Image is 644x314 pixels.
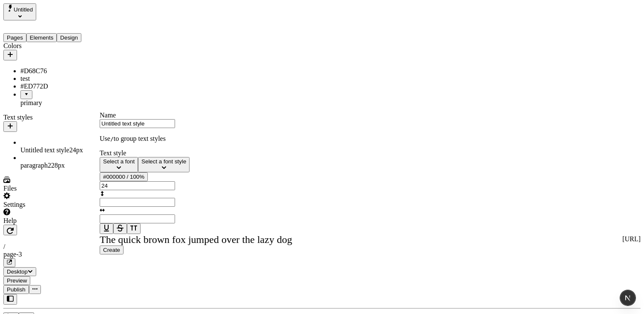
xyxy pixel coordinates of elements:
div: [URL] [3,235,641,243]
div: paragraph2 [20,162,106,169]
div: #D68C76 [20,67,106,75]
span: Preview [7,277,27,284]
button: Publish [3,285,29,294]
button: Elements [26,33,57,42]
div: Settings [3,201,106,208]
button: Create [100,245,124,254]
span: Create [103,247,120,253]
div: / [3,243,641,251]
div: Colors [3,42,106,50]
code: / [110,136,114,142]
div: #ED772D [20,83,106,90]
div: Help [3,217,106,225]
span: Publish [7,286,26,293]
button: #000000 / 100% [100,172,148,181]
span: Select a font [103,158,135,165]
span: Select a font style [141,158,186,165]
div: #000000 / 100% [103,174,144,180]
button: Preview [3,276,30,285]
div: primary [20,99,106,107]
button: Design [57,33,81,42]
span: Untitled [14,6,33,13]
span: Text style [100,149,126,157]
span: 28 px [51,162,65,169]
p: Cookie Test Route [3,7,124,14]
button: Pages [3,33,26,42]
div: page-3 [3,251,641,258]
button: Select a font style [138,157,190,172]
button: Select site [3,3,36,20]
span: Desktop [7,268,28,275]
button: Select a font [100,157,138,172]
span: 24 px [69,146,83,154]
p: Use to group text styles [100,135,292,143]
div: Text styles [3,114,106,121]
button: Desktop [3,267,36,276]
div: Name [100,111,292,119]
div: Untitled text style [20,146,106,154]
div: Files [3,185,106,192]
span: The quick brown fox jumped over the lazy dog [100,234,292,245]
div: test [20,75,106,83]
